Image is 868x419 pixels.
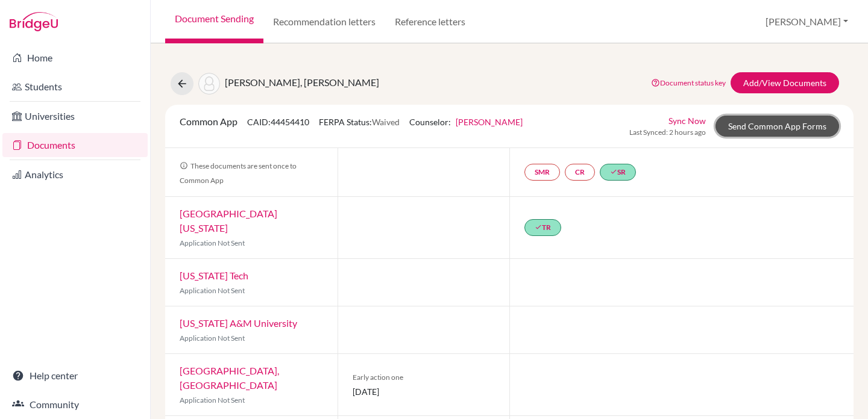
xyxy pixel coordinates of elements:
a: [US_STATE] Tech [180,270,248,281]
span: Application Not Sent [180,238,245,247]
span: [DATE] [353,385,495,398]
a: Universities [2,104,148,128]
a: doneTR [524,219,561,236]
span: Common App [180,116,237,127]
span: FERPA Status: [319,117,400,127]
a: Send Common App Forms [715,116,839,137]
a: [GEOGRAPHIC_DATA][US_STATE] [180,208,277,234]
span: Application Not Sent [180,334,245,343]
button: [PERSON_NAME] [760,10,854,33]
a: doneSR [600,164,636,181]
a: Document status key [651,78,726,87]
a: Documents [2,133,148,157]
a: Add/View Documents [731,72,839,93]
a: SMR [524,164,560,181]
span: Waived [372,117,400,127]
a: [US_STATE] A&M University [180,317,297,329]
i: done [535,223,542,231]
a: Analytics [2,163,148,187]
span: Application Not Sent [180,286,245,295]
i: done [610,168,617,175]
span: Application Not Sent [180,396,245,405]
span: [PERSON_NAME], [PERSON_NAME] [225,76,379,88]
span: Early action one [353,372,495,383]
span: Counselor: [409,117,523,127]
a: [PERSON_NAME] [456,117,523,127]
a: Students [2,75,148,99]
a: Home [2,46,148,70]
a: Community [2,393,148,417]
a: Help center [2,364,148,388]
a: CR [565,164,595,181]
span: These documents are sent once to Common App [180,161,297,185]
span: CAID: 44454410 [247,117,309,127]
a: [GEOGRAPHIC_DATA], [GEOGRAPHIC_DATA] [180,365,279,391]
a: Sync Now [668,114,706,127]
img: Bridge-U [10,12,58,31]
span: Last Synced: 2 hours ago [629,127,706,138]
